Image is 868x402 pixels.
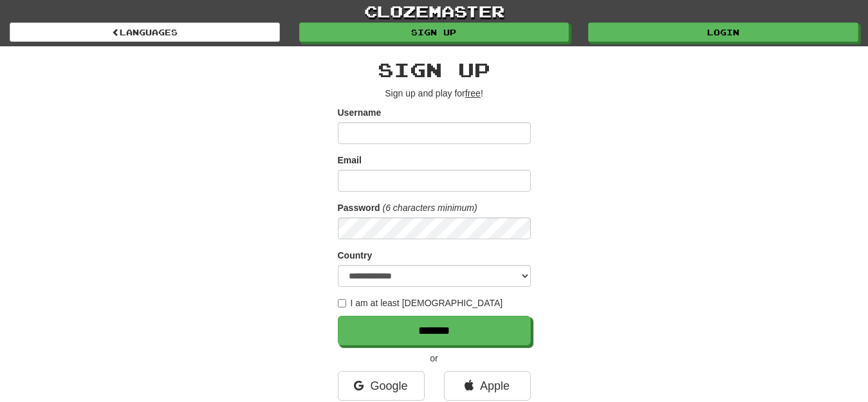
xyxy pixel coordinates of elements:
[299,23,569,42] a: Sign up
[338,154,362,167] label: Email
[338,59,531,80] h2: Sign up
[338,299,346,307] input: I am at least [DEMOGRAPHIC_DATA]
[338,201,380,214] label: Password
[588,23,858,42] a: Login
[338,106,382,119] label: Username
[383,203,477,213] em: (6 characters minimum)
[338,297,503,309] label: I am at least [DEMOGRAPHIC_DATA]
[465,88,481,98] u: free
[10,23,280,42] a: Languages
[338,249,373,262] label: Country
[338,371,425,401] a: Google
[338,87,531,100] p: Sign up and play for !
[444,371,531,401] a: Apple
[338,352,531,365] p: or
